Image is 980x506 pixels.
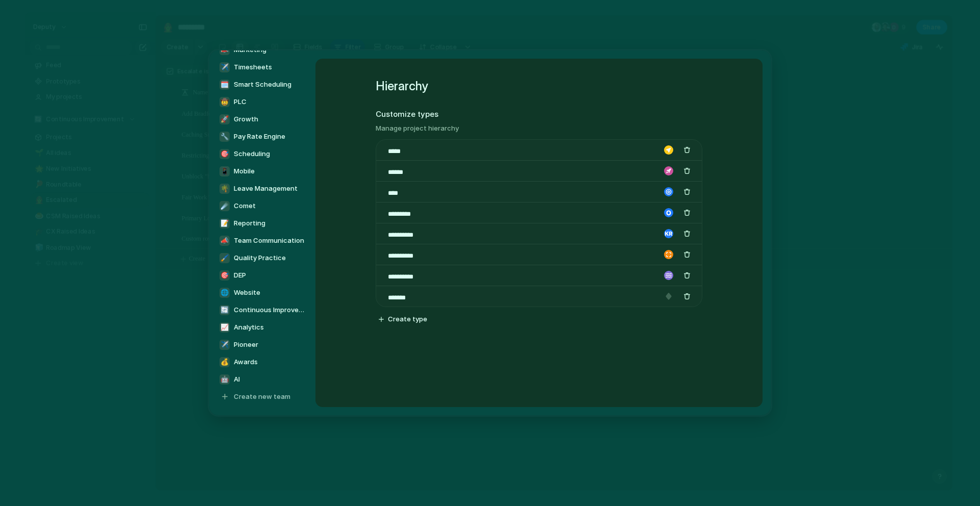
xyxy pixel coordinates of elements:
div: 📣 [219,44,230,55]
div: 🔄 [219,305,230,315]
div: 📝 [219,218,230,228]
div: 🌴 [219,183,230,193]
div: ☄️ [219,200,230,211]
div: 🎯 [219,270,230,280]
div: 🖌️ [219,252,230,263]
div: 🤖 [219,374,230,384]
a: 📱Mobile [216,163,310,179]
span: Quality Practice [234,253,286,263]
span: Marketing [234,45,266,55]
span: Pioneer [234,340,258,350]
a: 🗓️Smart Scheduling [216,76,310,92]
span: Create new team [234,392,290,402]
a: 🎯DEP [216,267,310,283]
span: Timesheets [234,62,272,72]
div: 🎯 [219,148,230,159]
div: ✈️ [219,339,230,349]
a: 💰Awards [216,353,310,370]
span: Reporting [234,218,265,229]
button: Create type [375,312,431,326]
a: 🔄Continuous Improvement [216,301,310,318]
span: Pay Rate Engine [234,132,285,142]
a: 🔧Pay Rate Engine [216,128,310,144]
a: 📈Analytics [216,319,310,335]
span: AI [234,374,240,385]
span: Create type [388,314,427,324]
div: 🗓️ [219,79,230,89]
span: Website [234,288,260,298]
a: 📝Reporting [216,215,310,231]
a: ✈️Pioneer [216,336,310,352]
h3: Manage project hierarchy [376,123,702,133]
div: 📱 [219,166,230,176]
div: 📈 [219,322,230,332]
a: 🎯Scheduling [216,145,310,162]
h1: Hierarchy [376,77,702,95]
a: 🤠PLC [216,93,310,110]
div: 🌐 [219,287,230,297]
div: ✈️ [219,62,230,72]
a: 🤖AI [216,371,310,387]
span: Mobile [234,166,255,176]
span: Comet [234,201,256,211]
span: Team Communication [234,236,304,246]
a: 🌴Leave Management [216,180,310,196]
a: 🚀Growth [216,111,310,127]
span: Awards [234,357,258,367]
span: Leave Management [234,184,298,194]
a: 📣Team Communication [216,232,310,248]
h2: Customize types [376,109,702,120]
a: ✈️Timesheets [216,59,310,75]
span: Growth [234,114,258,124]
span: Continuous Improvement [234,305,307,315]
a: 🖌️Quality Practice [216,249,310,266]
a: 🌐Website [216,284,310,300]
span: Analytics [234,322,264,333]
div: 💰 [219,357,230,367]
div: 📣 [219,235,230,245]
div: 🤠 [219,96,230,107]
span: PLC [234,97,247,107]
div: 🔧 [219,131,230,141]
a: ☄️Comet [216,197,310,214]
a: Create new team [216,388,310,404]
span: Smart Scheduling [234,80,291,90]
span: Scheduling [234,149,270,159]
span: DEP [234,270,246,281]
a: 📣Marketing [216,41,310,58]
div: 🚀 [219,114,230,124]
